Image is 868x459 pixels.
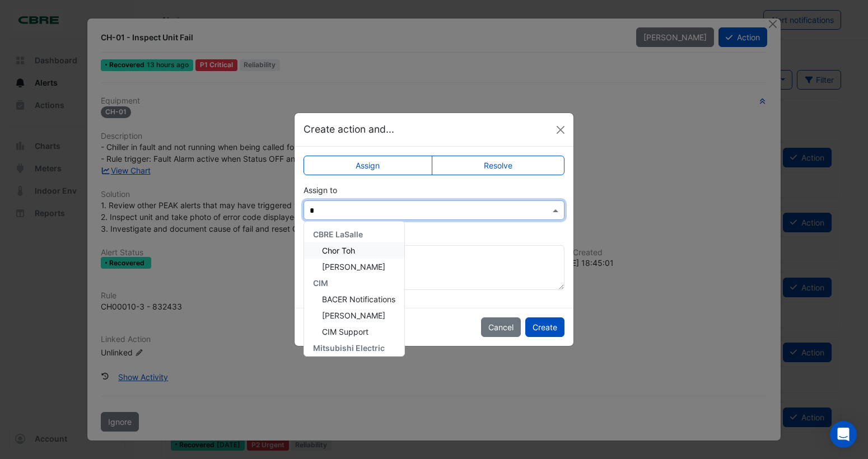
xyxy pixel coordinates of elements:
[322,327,368,336] span: CIM Support
[313,343,385,353] span: Mitsubishi Electric
[313,278,328,288] span: CIM
[432,156,565,175] label: Resolve
[552,121,569,138] button: Close
[322,262,385,271] span: [PERSON_NAME]
[304,122,394,137] h5: Create action and...
[313,230,363,239] span: CBRE LaSalle
[322,246,355,255] span: Chor Toh
[481,317,521,337] button: Cancel
[322,294,395,304] span: BACER Notifications
[830,421,857,448] div: Open Intercom Messenger
[304,184,337,196] label: Assign to
[322,311,385,320] span: [PERSON_NAME]
[525,317,564,337] button: Create
[304,156,432,175] label: Assign
[304,221,405,357] ng-dropdown-panel: Options list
